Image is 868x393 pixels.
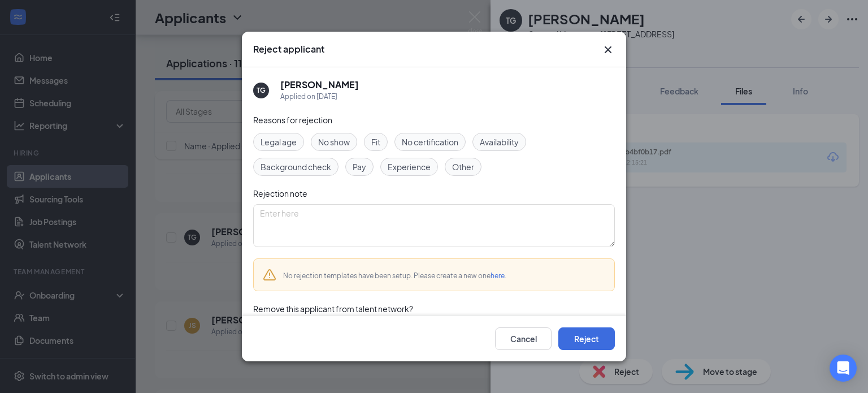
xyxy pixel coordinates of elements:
h3: Reject applicant [253,43,324,55]
span: No certification [402,136,458,148]
span: Experience [388,161,431,173]
button: Reject [558,327,615,350]
span: Other [452,161,474,173]
span: Legal age [261,136,297,148]
a: here [491,271,505,280]
h5: [PERSON_NAME] [280,79,359,91]
span: Availability [480,136,519,148]
svg: Cross [601,43,615,57]
span: No rejection templates have been setup. Please create a new one . [283,271,506,280]
button: Cancel [495,327,552,350]
div: Open Intercom Messenger [830,355,857,382]
button: Close [601,43,615,57]
div: Applied on [DATE] [280,91,359,102]
span: Fit [371,136,380,148]
span: Rejection note [253,188,307,198]
span: Remove this applicant from talent network? [253,304,413,314]
svg: Warning [263,268,276,282]
div: TG [257,85,266,95]
span: Reasons for rejection [253,115,332,125]
span: Pay [353,161,366,173]
span: Background check [261,161,331,173]
span: No show [318,136,350,148]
